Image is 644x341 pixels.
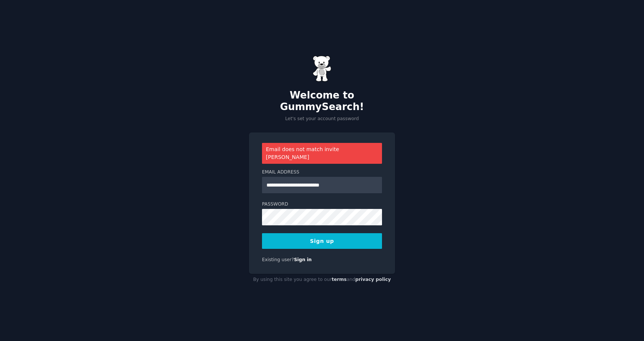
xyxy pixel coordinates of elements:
[262,201,382,208] label: Password
[249,274,395,286] div: By using this site you agree to our and
[355,277,391,282] a: privacy policy
[262,143,382,164] div: Email does not match invite [PERSON_NAME]
[262,169,382,176] label: Email Address
[313,56,331,82] img: Gummy Bear
[249,116,395,122] p: Let's set your account password
[262,233,382,249] button: Sign up
[332,277,347,282] a: terms
[262,257,294,262] span: Existing user?
[249,90,395,113] h2: Welcome to GummySearch!
[294,257,312,262] a: Sign in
